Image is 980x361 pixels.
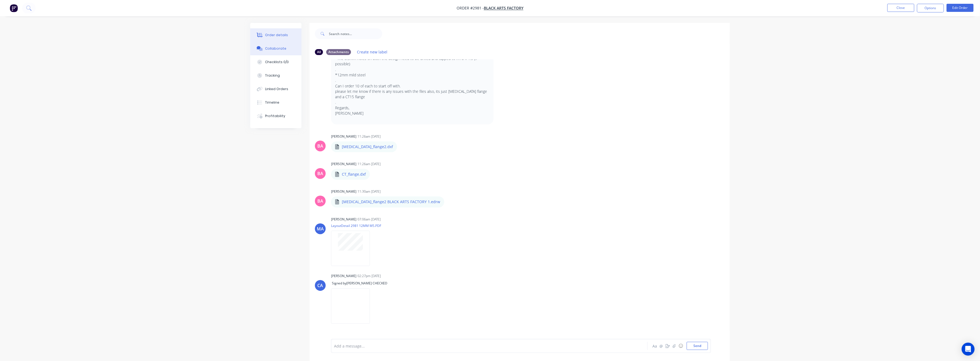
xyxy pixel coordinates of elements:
p: Regards, [335,105,489,111]
button: Checklists 0/0 [250,55,301,69]
button: Profitability [250,109,301,123]
button: Create new label [354,48,390,56]
span: Order #2981 - [457,6,484,11]
p: *12mm mild steel [335,72,489,78]
button: Close [887,4,914,12]
div: BA [317,198,323,204]
p: [PERSON_NAME] [335,111,489,116]
div: CA [318,282,323,289]
div: Order details [265,33,288,38]
div: 11:30am [DATE] [357,189,381,194]
div: Open Intercom Messenger [962,343,975,356]
div: BA [317,170,323,177]
p: . [335,78,489,83]
p: . [335,100,489,105]
button: Edit Order [947,4,974,12]
p: . [335,67,489,72]
div: Collaborate [265,46,287,51]
button: Aa [652,343,658,349]
div: [PERSON_NAME] [331,134,356,139]
p: CT_flange.dxf [342,172,366,177]
button: Linked Orders [250,82,301,96]
div: Profitability [265,114,286,118]
button: Order details [250,28,301,42]
p: LayoutDetail 2981 12MM MS.PDF [331,223,381,228]
input: Search notes... [329,28,382,39]
button: Send [687,342,708,350]
div: [PERSON_NAME] [331,189,356,194]
p: please let me know if there is any issues with the files also, its just [MEDICAL_DATA] flange and... [335,89,489,100]
div: Linked Orders [265,87,289,91]
div: 07:06am [DATE] [357,217,381,222]
div: MA [317,226,324,232]
div: Timeline [265,100,280,105]
p: [MEDICAL_DATA]_flange2.dxf [342,144,393,149]
a: Black Arts Factory [484,6,523,11]
div: [PERSON_NAME] [331,162,356,166]
p: Can I order 10 of each to start off with. [335,83,489,89]
p: *The 8.5mm holes on both the design need to be drilled and tapped to m10 x 1.5 (if possible) [335,56,489,67]
div: All [315,49,323,55]
button: ☺ [677,343,684,349]
div: BA [317,143,323,149]
div: [PERSON_NAME] [331,217,356,222]
div: Attachments [326,49,351,55]
button: Timeline [250,96,301,109]
button: Options [917,4,944,12]
p: [MEDICAL_DATA]_flange2 BLACK ARTS FACTORY 1.edrw [342,199,440,205]
span: Signed by [PERSON_NAME] CHECKED [331,281,388,285]
div: 02:27pm [DATE] [357,274,381,278]
div: 11:26am [DATE] [357,134,381,139]
div: [PERSON_NAME] [331,274,356,278]
div: Checklists 0/0 [265,60,289,64]
button: Tracking [250,69,301,82]
button: @ [658,343,665,349]
div: Tracking [265,73,280,78]
div: 11:26am [DATE] [357,162,381,166]
button: Collaborate [250,42,301,55]
img: Factory [10,4,18,12]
